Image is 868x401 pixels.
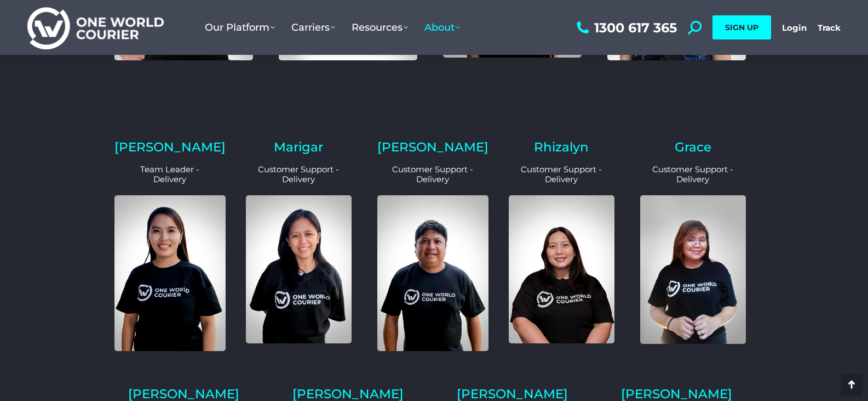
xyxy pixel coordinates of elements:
[607,388,746,400] h2: [PERSON_NAME]
[114,165,226,184] p: Team Leader - Delivery
[712,15,771,39] a: SIGN UP
[197,10,283,44] a: Our Platform
[352,21,408,33] span: Resources
[509,165,614,184] p: Customer Support - Delivery
[279,388,417,400] h2: [PERSON_NAME]
[283,10,343,44] a: Carriers
[246,141,352,154] h2: Marigar​
[725,22,758,32] span: SIGN UP
[782,22,807,33] a: Login
[343,10,416,44] a: Resources
[509,141,614,154] h2: Rhizalyn​
[640,165,746,184] p: Customer Support - Delivery
[424,21,460,33] span: About
[640,141,746,154] h2: Grace
[114,388,253,400] h2: [PERSON_NAME]
[377,165,488,184] p: Customer Support - Delivery
[291,21,335,33] span: Carriers
[443,388,582,400] h2: [PERSON_NAME]
[377,141,488,154] h2: [PERSON_NAME]
[416,10,468,44] a: About
[818,22,841,33] a: Track
[574,21,677,35] a: 1300 617 365
[640,195,746,344] img: Grace One World Courier Customer Support
[246,165,352,184] p: Customer Support - Delivery
[27,5,164,50] img: One World Courier
[205,21,275,33] span: Our Platform
[114,141,226,154] h2: [PERSON_NAME]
